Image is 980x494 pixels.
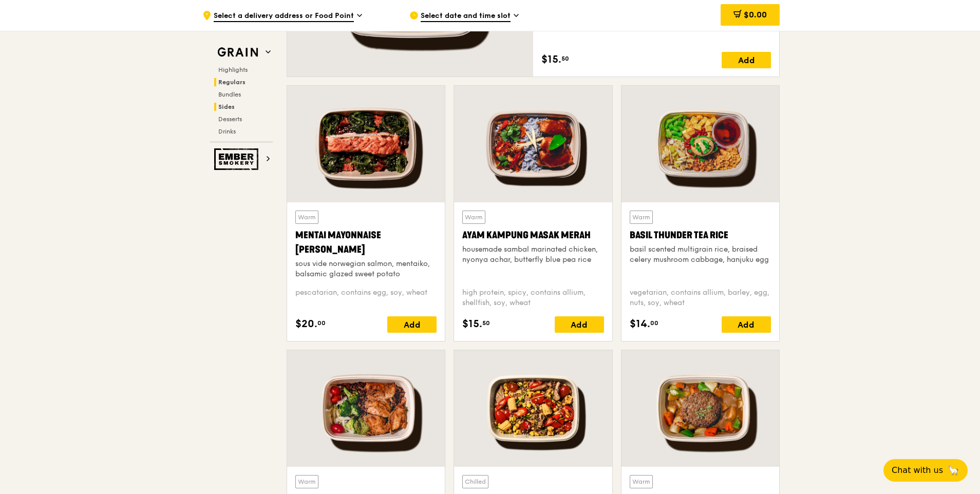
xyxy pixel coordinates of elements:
div: housemade sambal marinated chicken, nyonya achar, butterfly blue pea rice [462,244,604,265]
div: Add [722,52,771,68]
span: 00 [317,319,326,327]
span: Drinks [218,128,236,135]
span: Select a delivery address or Food Point [214,11,354,22]
span: Sides [218,103,235,110]
span: 00 [650,319,658,327]
div: Basil Thunder Tea Rice [630,228,771,242]
div: Warm [630,475,653,488]
div: Mentai Mayonnaise [PERSON_NAME] [295,228,437,257]
div: Warm [295,475,318,488]
div: Add [555,316,604,333]
img: Ember Smokery web logo [214,148,261,170]
div: basil scented multigrain rice, braised celery mushroom cabbage, hanjuku egg [630,244,771,265]
div: Warm [630,211,653,224]
div: Add [722,316,771,333]
span: Desserts [218,116,242,123]
span: $20. [295,316,317,332]
span: 🦙 [947,464,959,477]
span: $14. [630,316,650,332]
div: Warm [295,211,318,224]
span: $15. [541,52,561,67]
div: pescatarian, contains egg, soy, wheat [295,288,437,308]
div: Add [387,316,437,333]
span: Bundles [218,91,241,98]
div: Ayam Kampung Masak Merah [462,228,604,242]
span: Select date and time slot [421,11,511,22]
span: $15. [462,316,482,332]
div: sous vide norwegian salmon, mentaiko, balsamic glazed sweet potato [295,259,437,279]
span: 50 [482,319,490,327]
div: Warm [462,211,485,224]
img: Grain web logo [214,43,261,62]
span: Regulars [218,79,246,86]
button: Chat with us🦙 [883,459,968,482]
span: 50 [561,54,569,63]
div: high protein, spicy, contains allium, shellfish, soy, wheat [462,288,604,308]
div: Chilled [462,475,488,488]
span: Chat with us [892,464,943,477]
div: vegetarian, contains allium, barley, egg, nuts, soy, wheat [630,288,771,308]
span: Highlights [218,66,248,73]
span: $0.00 [744,10,767,20]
